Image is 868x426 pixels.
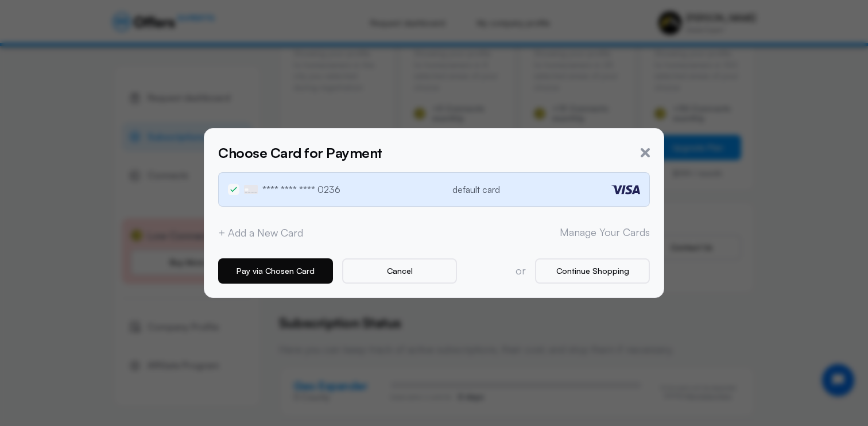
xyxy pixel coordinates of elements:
button: + Add a New Card [218,227,303,239]
img: visa [611,185,640,195]
p: or [516,264,526,278]
button: Pay via Chosen Card [218,258,333,284]
button: Continue Shopping [535,258,650,284]
button: Cancel [342,258,457,284]
a: Manage Your Cards [560,225,650,239]
h5: Choose Card for Payment [218,142,382,163]
p: default card [452,185,500,194]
